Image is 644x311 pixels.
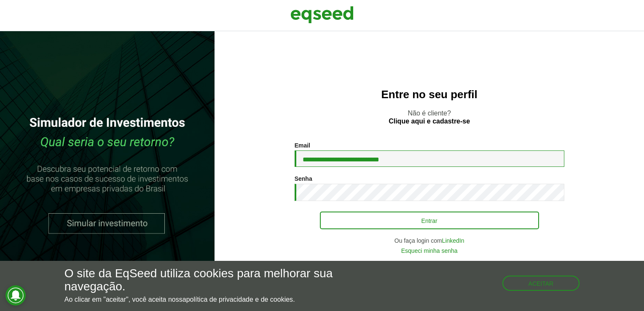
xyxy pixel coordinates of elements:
a: Clique aqui e cadastre-se [389,118,470,125]
div: Ou faça login com [295,238,564,244]
p: Não é cliente? [231,109,627,125]
label: Senha [295,176,312,182]
a: Esqueci minha senha [401,248,458,254]
button: Entrar [320,212,539,229]
h5: O site da EqSeed utiliza cookies para melhorar sua navegação. [64,267,373,293]
a: LinkedIn [442,238,464,244]
button: Aceitar [502,276,580,291]
a: política de privacidade e de cookies [186,296,293,303]
p: Ao clicar em "aceitar", você aceita nossa . [64,295,373,303]
h2: Entre no seu perfil [231,88,627,101]
label: Email [295,142,310,148]
img: EqSeed Logo [290,4,354,25]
